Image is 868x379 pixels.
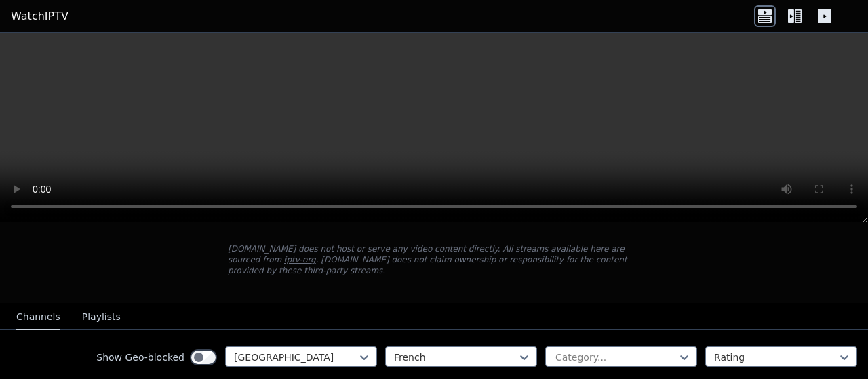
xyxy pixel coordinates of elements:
button: Channels [16,304,60,330]
button: Playlists [82,304,121,330]
p: [DOMAIN_NAME] does not host or serve any video content directly. All streams available here are s... [228,243,640,276]
a: iptv-org [284,255,316,264]
label: Show Geo-blocked [96,351,184,364]
a: WatchIPTV [11,8,68,24]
